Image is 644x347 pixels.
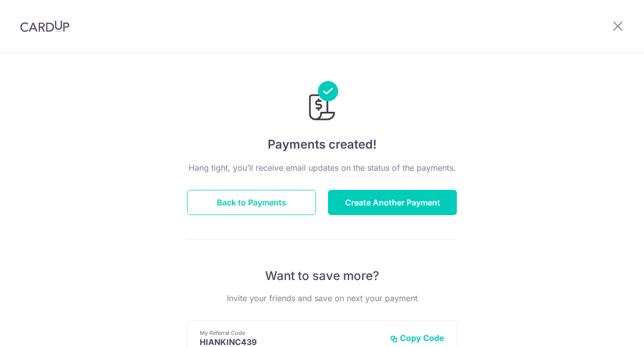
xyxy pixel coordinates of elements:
iframe: Opens a widget where you can find more information [579,317,634,342]
button: Copy Code [390,333,444,343]
button: Back to Payments [187,190,316,215]
h4: Payments created! [187,135,457,154]
button: Create Another Payment [328,190,457,215]
p: Want to save more? [187,268,457,284]
img: CardUp [20,20,69,32]
p: HIANKINC439 [200,337,382,347]
p: Invite your friends and save on next your payment [187,292,457,304]
p: Hang tight, you’ll receive email updates on the status of the payments. [187,162,457,174]
p: My Referral Code [200,329,382,337]
img: Payments [306,81,338,123]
